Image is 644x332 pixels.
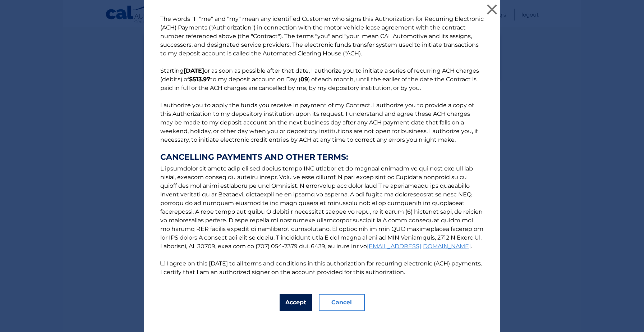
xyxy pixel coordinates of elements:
[160,153,484,162] strong: CANCELLING PAYMENTS AND OTHER TERMS:
[184,67,204,74] b: [DATE]
[153,15,491,277] p: The words "I" "me" and "my" mean any identified Customer who signs this Authorization for Recurri...
[300,76,308,83] b: 09
[319,294,365,311] button: Cancel
[189,76,210,83] b: $513.97
[485,2,499,17] button: ×
[280,294,312,311] button: Accept
[160,260,482,276] label: I agree on this [DATE] to all terms and conditions in this authorization for recurring electronic...
[367,243,471,250] a: [EMAIL_ADDRESS][DOMAIN_NAME]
